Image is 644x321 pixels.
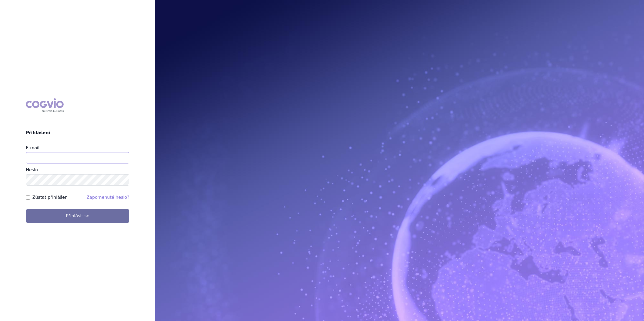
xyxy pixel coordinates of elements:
[86,195,129,200] a: Zapomenuté heslo?
[32,194,68,201] label: Zůstat přihlášen
[26,209,129,223] button: Přihlásit se
[26,98,64,112] div: COGVIO
[26,145,39,150] label: E-mail
[26,130,129,136] h2: Přihlášení
[26,167,38,172] label: Heslo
